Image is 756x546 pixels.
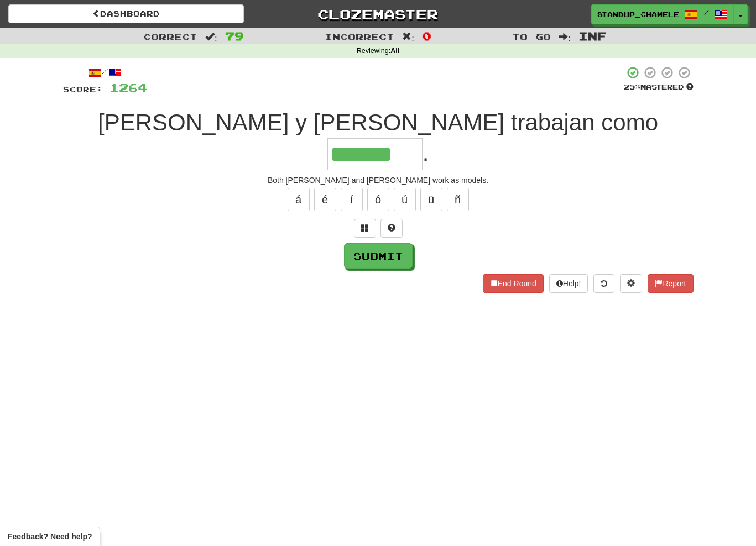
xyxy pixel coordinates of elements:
[402,32,414,41] span: :
[8,531,92,542] span: Open feedback widget
[591,4,734,24] a: standup_chameleon /
[63,85,103,94] span: Score:
[559,32,571,41] span: :
[390,47,399,55] strong: All
[597,9,679,19] span: standup_chameleon
[98,109,658,135] span: [PERSON_NAME] y [PERSON_NAME] trabajan como
[260,4,496,24] a: Clozemaster
[63,175,694,186] div: Both [PERSON_NAME] and [PERSON_NAME] work as models.
[394,188,416,211] button: ú
[420,188,442,211] button: ü
[325,31,394,42] span: Incorrect
[703,9,709,17] span: /
[624,82,694,92] div: Mastered
[483,274,544,293] button: End Round
[578,29,607,43] span: Inf
[380,219,403,238] button: Single letter hint - you only get 1 per sentence and score half the points! alt+h
[422,29,431,43] span: 0
[549,274,588,293] button: Help!
[205,32,217,41] span: :
[344,243,413,269] button: Submit
[512,31,551,42] span: To go
[624,82,640,91] span: 25 %
[648,274,693,293] button: Report
[314,188,336,211] button: é
[367,188,389,211] button: ó
[593,274,614,293] button: Round history (alt+y)
[288,188,310,211] button: á
[63,66,147,80] div: /
[143,31,197,42] span: Correct
[110,81,147,95] span: 1264
[447,188,469,211] button: ñ
[8,4,244,23] a: Dashboard
[423,140,429,166] span: .
[225,29,244,43] span: 79
[341,188,363,211] button: í
[354,219,376,238] button: Switch sentence to multiple choice alt+p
